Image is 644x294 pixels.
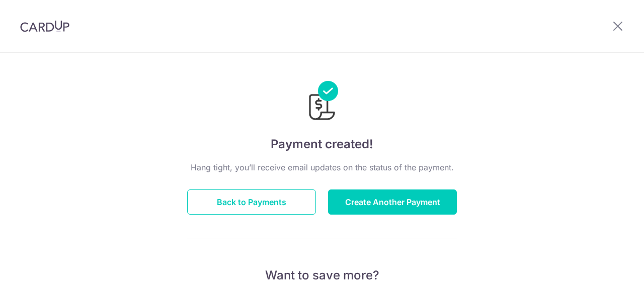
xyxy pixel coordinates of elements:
[187,135,457,153] h4: Payment created!
[20,20,69,32] img: CardUp
[187,267,457,283] p: Want to save more?
[328,189,457,215] button: Create Another Payment
[580,264,634,289] iframe: Opens a widget where you can find more information
[187,189,316,215] button: Back to Payments
[187,161,457,173] p: Hang tight, you’ll receive email updates on the status of the payment.
[306,81,338,123] img: Payments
